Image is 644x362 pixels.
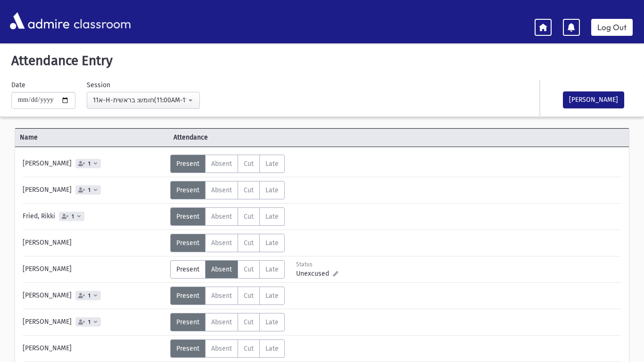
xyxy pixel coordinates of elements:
span: Absent [211,318,232,326]
div: [PERSON_NAME] [18,339,170,358]
div: [PERSON_NAME] [18,234,170,252]
div: [PERSON_NAME] [18,155,170,173]
div: AttTypes [170,260,285,279]
span: Present [176,345,199,353]
span: Present [176,239,199,247]
div: [PERSON_NAME] [18,313,170,331]
div: AttTypes [170,287,285,305]
span: Absent [211,213,232,221]
span: Cut [244,292,254,300]
span: Cut [244,265,254,273]
div: AttTypes [170,313,285,331]
span: Name [15,132,169,142]
span: 1 [70,214,76,220]
h5: Attendance Entry [8,53,636,69]
span: Absent [211,345,232,353]
div: [PERSON_NAME] [18,260,170,279]
label: Date [11,80,25,90]
div: Fried, Rikki [18,207,170,226]
span: Absent [211,160,232,168]
span: Present [176,292,199,300]
span: Late [265,318,279,326]
button: [PERSON_NAME] [563,91,624,108]
div: [PERSON_NAME] [18,181,170,199]
span: Late [265,239,279,247]
span: Cut [244,239,254,247]
span: Cut [244,160,254,168]
span: Present [176,186,199,194]
span: Absent [211,186,232,194]
button: 11א-H-חומש: בראשית(11:00AM-11:43AM) [87,92,200,109]
span: Late [265,265,279,273]
span: Cut [244,345,254,353]
div: AttTypes [170,181,285,199]
span: Late [265,186,279,194]
span: 1 [86,161,92,167]
span: Present [176,265,199,273]
span: Absent [211,292,232,300]
span: Present [176,318,199,326]
span: Cut [244,213,254,221]
span: Cut [244,186,254,194]
span: Present [176,160,199,168]
span: Late [265,292,279,300]
span: 1 [86,319,92,325]
div: AttTypes [170,339,285,358]
div: AttTypes [170,207,285,226]
span: Late [265,213,279,221]
span: Present [176,213,199,221]
span: 1 [86,187,92,193]
span: 1 [86,293,92,299]
div: [PERSON_NAME] [18,287,170,305]
span: Cut [244,318,254,326]
div: AttTypes [170,234,285,252]
span: Absent [211,239,232,247]
div: 11א-H-חומש: בראשית(11:00AM-11:43AM) [93,95,186,105]
span: Absent [211,265,232,273]
span: Attendance [169,132,322,142]
a: Log Out [591,19,633,36]
div: AttTypes [170,155,285,173]
img: AdmirePro [8,10,72,32]
span: classroom [72,8,131,33]
span: Late [265,160,279,168]
div: Status [296,260,338,269]
label: Session [87,80,110,90]
span: Unexcused [296,269,333,279]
